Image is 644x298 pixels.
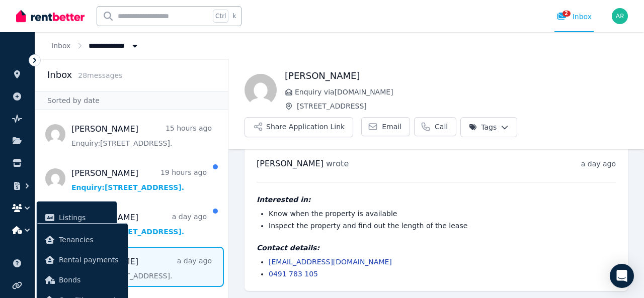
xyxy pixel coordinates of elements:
div: Open Intercom Messenger [610,264,634,288]
button: Tags [460,117,517,137]
nav: Breadcrumb [35,32,156,59]
img: Aram Rudd [612,8,628,24]
span: wrote [326,159,349,168]
span: Enquiry via [DOMAIN_NAME] [295,87,628,97]
a: Call [414,117,456,136]
span: 2 [562,11,571,17]
time: a day ago [581,160,616,168]
span: [PERSON_NAME] [257,159,324,168]
a: [PERSON_NAME]a day agoEnquiry:[STREET_ADDRESS]. [71,256,212,281]
a: Tenancies [41,230,124,250]
a: Rental payments [41,250,124,270]
span: k [232,12,236,20]
span: Email [382,122,401,132]
h1: [PERSON_NAME] [285,69,628,83]
span: Bonds [59,274,120,286]
span: Call [435,122,448,132]
img: RentBetter [16,9,85,24]
a: Bonds [41,270,124,290]
a: [PERSON_NAME]19 hours agoEnquiry:[STREET_ADDRESS]. [71,167,207,192]
span: [STREET_ADDRESS] [297,101,628,111]
div: Sorted by date [35,91,228,110]
a: [PERSON_NAME]15 hours agoEnquiry:[STREET_ADDRESS]. [71,123,212,148]
a: Email [361,117,410,136]
a: Listings [41,208,113,228]
span: Tags [469,122,497,132]
li: Know when the property is available [269,209,616,219]
span: Tenancies [59,234,120,246]
a: [EMAIL_ADDRESS][DOMAIN_NAME] [269,258,392,266]
h4: Interested in: [257,194,616,205]
span: Listings [59,212,109,224]
h2: Inbox [47,68,72,82]
h4: Contact details: [257,243,616,253]
div: Inbox [556,12,592,22]
a: Inbox [51,42,70,50]
a: [PERSON_NAME]a day agoEnquiry:[STREET_ADDRESS]. [71,212,207,237]
button: Share Application Link [245,117,353,137]
span: 28 message s [78,71,122,79]
span: Rental payments [59,254,120,266]
span: Ctrl [213,10,228,23]
a: 0491 783 105 [269,270,318,278]
li: Inspect the property and find out the length of the lease [269,221,616,231]
img: Tom Chanarin [245,74,277,106]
